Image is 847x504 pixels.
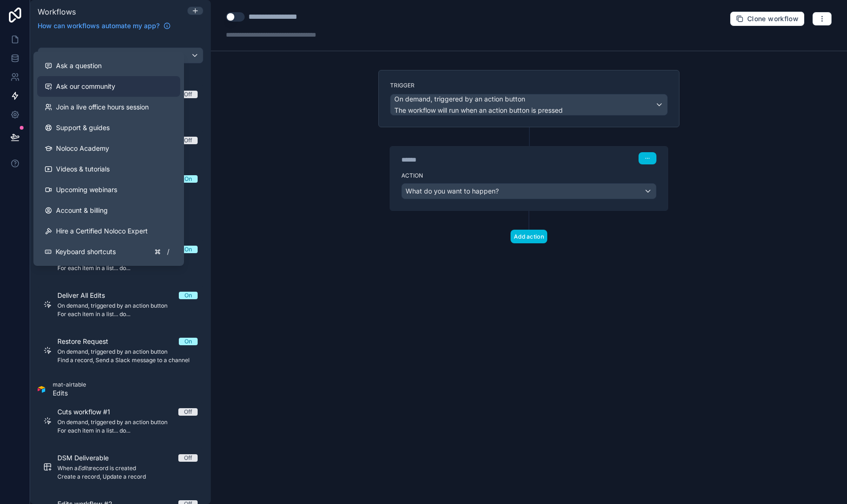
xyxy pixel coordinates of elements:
[184,137,192,144] div: Off
[57,357,198,364] span: Find a record, Send a Slack message to a channel
[38,47,203,63] button: Filter by table
[184,408,192,416] div: Off
[401,172,656,179] label: Action
[394,94,525,104] span: On demand, triggered by an action button
[37,179,180,200] a: Upcoming webinars
[56,226,148,236] span: Hire a Certified Noloco Expert
[78,465,90,472] em: Edits
[184,292,192,299] div: On
[37,221,180,241] button: Hire a Certified Noloco Expert
[184,338,192,345] div: On
[390,82,668,89] label: Trigger
[184,246,192,253] div: On
[56,144,109,153] span: Noloco Academy
[184,91,192,98] div: Off
[164,248,172,256] span: /
[56,164,110,174] span: Videos & tutorials
[30,36,211,504] div: scrollable content
[53,381,86,388] span: mat-airtable
[56,123,110,132] span: Support & guides
[57,264,198,272] span: For each item in a list... do...
[57,348,198,356] span: On demand, triggered by an action button
[37,200,180,221] a: Account & billing
[56,206,108,215] span: Account & billing
[57,302,198,310] span: On demand, triggered by an action button
[56,82,115,91] span: Ask our community
[57,427,198,434] span: For each item in a list... do...
[42,51,84,59] span: Filter by table
[37,97,180,117] a: Join a live office hours session
[38,21,160,31] span: How can workflows automate my app?
[406,187,499,195] span: What do you want to happen?
[57,337,120,346] span: Restore Request
[57,473,198,481] span: Create a record, Update a record
[37,55,180,76] button: Ask a question
[38,402,203,440] a: Cuts workflow #1OffOn demand, triggered by an action buttonFor each item in a list... do...
[38,7,76,16] span: Workflows
[37,241,180,262] button: Keyboard shortcuts/
[37,138,180,159] a: Noloco Academy
[53,388,86,398] span: Edits
[56,102,149,112] span: Join a live office hours session
[38,448,203,486] a: DSM DeliverableOffWhen aEditsrecord is createdCreate a record, Update a record
[38,331,203,370] a: Restore RequestOnOn demand, triggered by an action buttonFind a record, Send a Slack message to a...
[390,94,668,116] button: On demand, triggered by an action buttonThe workflow will run when an action button is pressed
[34,21,175,31] a: How can workflows automate my app?
[56,247,116,256] span: Keyboard shortcuts
[57,407,121,417] span: Cuts workflow #1
[394,106,563,114] span: The workflow will run when an action button is pressed
[57,291,116,300] span: Deliver All Edits
[57,465,198,472] span: When a record is created
[747,15,799,23] span: Clone workflow
[401,183,656,199] button: What do you want to happen?
[57,310,198,318] span: For each item in a list... do...
[184,454,192,462] div: Off
[37,117,180,138] a: Support & guides
[184,175,192,183] div: On
[37,76,180,97] a: Ask our community
[57,419,198,426] span: On demand, triggered by an action button
[38,285,203,324] a: Deliver All EditsOnOn demand, triggered by an action buttonFor each item in a list... do...
[37,159,180,179] a: Videos & tutorials
[57,453,120,463] span: DSM Deliverable
[38,386,45,393] img: Airtable Logo
[511,230,547,243] button: Add action
[730,11,805,26] button: Clone workflow
[56,185,117,194] span: Upcoming webinars
[56,61,102,70] span: Ask a question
